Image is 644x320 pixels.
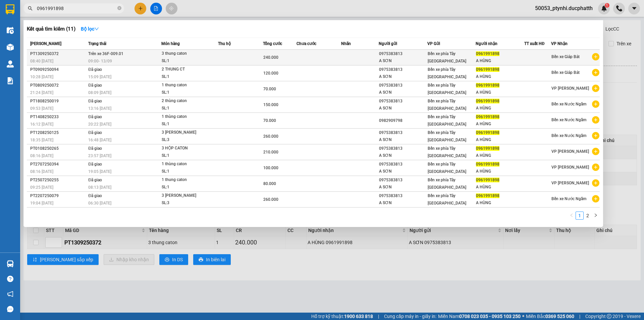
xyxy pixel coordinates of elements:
div: A HÙNG [476,168,524,175]
li: Next Page [592,212,600,220]
span: Bến xe Nước Ngầm [551,102,586,106]
span: Đã giao [88,83,102,88]
a: 2 [584,212,591,219]
div: A HÙNG [476,105,524,112]
input: Tìm tên, số ĐT hoặc mã đơn [37,5,116,12]
img: logo-vxr [6,4,14,14]
div: PT2707250394 [30,161,86,168]
span: plus-circle [592,195,599,202]
span: Trên xe 36F-009.01 [88,51,123,56]
span: Thu hộ [218,41,231,46]
span: Bến xe Giáp Bát [551,54,580,59]
span: 150.000 [263,102,278,107]
div: A SƠN [379,57,427,64]
div: A SƠN [379,168,427,175]
span: 20:22 [DATE] [88,122,111,127]
span: Đã giao [88,99,102,103]
span: Người gửi [379,41,397,46]
span: 08:40 [DATE] [30,59,53,63]
span: Bến xe Nước Ngầm [551,118,586,122]
span: Trạng thái [88,41,106,46]
span: Nhãn [341,41,351,46]
span: 10:28 [DATE] [30,75,53,79]
span: 19:05 [DATE] [88,169,111,174]
div: 1 thung caton [162,82,212,89]
span: Bến xe phía Tây [GEOGRAPHIC_DATA] [428,115,466,127]
div: PT1408250233 [30,113,86,121]
span: 21:24 [DATE] [30,90,53,95]
span: 09:00 - 13/09 [88,59,112,63]
span: Tổng cước [263,41,282,46]
div: A SƠN [379,105,427,112]
span: Bến xe phía Tây [GEOGRAPHIC_DATA] [428,51,466,63]
span: plus-circle [592,132,599,139]
div: SL: 1 [162,57,212,65]
span: 16:12 [DATE] [30,122,53,127]
span: Bến xe phía Tây [GEOGRAPHIC_DATA] [428,146,466,158]
div: 3 HỘP CATON [162,145,212,152]
div: 0975383813 [379,82,427,89]
div: A HÙNG [476,136,524,143]
div: PT2207250079 [30,192,86,199]
span: Bến xe phía Tây [GEOGRAPHIC_DATA] [428,162,466,174]
span: 0961991898 [476,130,499,135]
span: Bến xe Nước Ngầm [551,196,586,201]
span: TT xuất HĐ [524,41,545,46]
span: Đã giao [88,162,102,167]
div: A SƠN [379,89,427,96]
div: 0975383813 [379,161,427,168]
div: 0975383813 [379,98,427,105]
span: 210.000 [263,150,278,154]
span: 16:48 [DATE] [88,138,111,142]
div: A HÙNG [476,199,524,207]
div: 0982909798 [379,117,427,124]
strong: Bộ lọc [81,26,99,32]
span: plus-circle [592,100,599,108]
span: search [28,6,33,11]
span: 80.000 [263,181,276,186]
span: 08:13 [DATE] [88,185,111,190]
span: 260.000 [263,197,278,202]
span: Người nhận [476,41,497,46]
div: 3 [PERSON_NAME] [162,129,212,136]
span: 240.000 [263,55,278,60]
img: solution-icon [7,77,14,84]
span: Đã giao [88,130,102,135]
div: SL: 3 [162,199,212,207]
img: warehouse-icon [7,60,14,67]
span: 08:16 [DATE] [30,169,53,174]
div: PT1208250125 [30,129,86,136]
span: 19:04 [DATE] [30,201,53,205]
div: PT1808250019 [30,98,86,105]
span: Bến xe Giáp Bát [551,70,580,75]
img: warehouse-icon [7,260,14,267]
span: close-circle [117,5,121,12]
span: Đã giao [88,67,102,72]
span: [PERSON_NAME] [30,41,61,46]
img: warehouse-icon [7,27,14,34]
span: Bến xe phía Tây [GEOGRAPHIC_DATA] [428,130,466,142]
span: 0961991898 [476,99,499,103]
div: 0975383813 [379,129,427,136]
span: 70.000 [263,118,276,123]
span: VP Nhận [551,41,568,46]
span: left [570,213,574,217]
span: plus-circle [592,148,599,155]
span: 08:09 [DATE] [88,90,111,95]
span: 06:30 [DATE] [88,201,111,205]
button: Bộ lọcdown [75,24,104,34]
span: Đã giao [88,178,102,182]
div: 0975383813 [379,145,427,152]
h3: Kết quả tìm kiếm ( 11 ) [27,26,75,33]
span: 260.000 [263,134,278,139]
span: message [7,306,13,312]
div: SL: 1 [162,121,212,128]
span: VP [PERSON_NAME] [551,165,589,170]
span: 09:25 [DATE] [30,185,53,190]
span: 23:57 [DATE] [88,153,111,158]
span: 70.000 [263,87,276,91]
div: 1 thung caton [162,176,212,184]
span: Đã giao [88,115,102,119]
div: A HÙNG [476,121,524,128]
li: Previous Page [568,212,576,220]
